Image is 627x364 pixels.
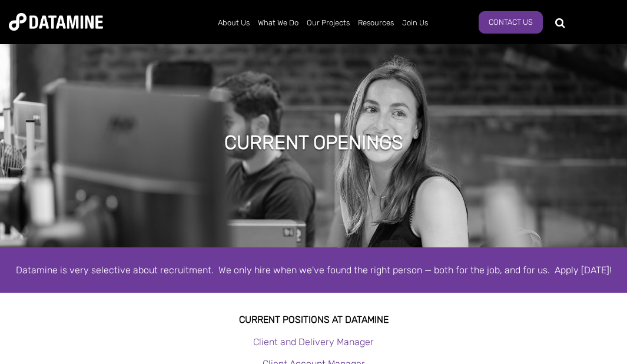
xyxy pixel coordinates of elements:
h1: Current Openings [224,130,403,155]
a: What We Do [254,8,303,38]
a: Our Projects [303,8,354,38]
a: Resources [354,8,398,38]
a: Contact Us [479,11,543,34]
img: Datamine [9,13,103,31]
a: Join Us [398,8,432,38]
strong: Current Positions at datamine [239,314,389,325]
a: About Us [214,8,254,38]
div: Datamine is very selective about recruitment. We only hire when we've found the right person — bo... [9,262,618,278]
a: Client and Delivery Manager [253,336,374,348]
